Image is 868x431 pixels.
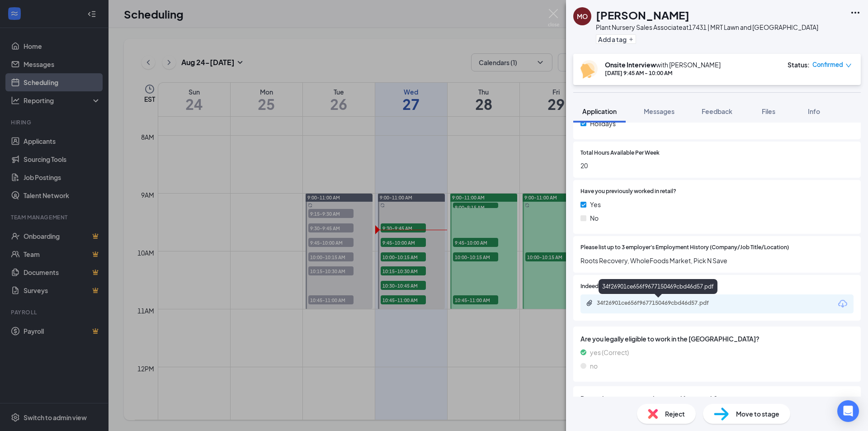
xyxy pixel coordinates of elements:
span: Confirmed [812,60,843,69]
span: yes (Correct) [590,347,629,357]
h1: [PERSON_NAME] [596,7,689,23]
div: 34f26901ce656f9677150469cbd46d57.pdf [599,279,717,294]
span: Holidays [590,118,616,128]
div: Plant Nursery Sales Associate at 17431 | MRT Lawn and [GEOGRAPHIC_DATA] [596,23,818,32]
span: Have you previously worked in retail? [580,187,676,196]
span: Move to stage [736,409,779,419]
span: Feedback [702,107,732,115]
svg: Ellipses [850,7,861,18]
b: Onsite Interview [605,61,656,69]
span: 20 [580,161,854,171]
span: Application [582,107,617,115]
a: Paperclip34f26901ce656f9677150469cbd46d57.pdf [586,299,732,308]
div: Open Intercom Messenger [837,400,859,422]
span: Total Hours Available Per Week [580,149,660,157]
span: Messages [644,107,675,115]
span: Reject [665,409,685,419]
div: MO [577,12,588,21]
span: Please list up to 3 employer's Employment History (Company/Job Title/Location) [580,243,789,252]
svg: Download [837,298,848,309]
button: PlusAdd a tag [596,34,636,44]
span: Indeed Resume [580,282,620,291]
div: Status : [788,60,810,69]
svg: Plus [628,37,634,42]
span: no [590,361,598,371]
span: Are you legally eligible to work in the [GEOGRAPHIC_DATA]? [580,334,854,344]
div: 34f26901ce656f9677150469cbd46d57.pdf [597,299,723,307]
span: No [590,213,599,223]
span: Yes [590,199,601,209]
span: Files [762,107,775,115]
span: down [845,62,852,69]
div: [DATE] 9:45 AM - 10:00 AM [605,69,721,77]
span: Do you have transportation to and from work? [580,393,854,403]
span: Roots Recovery, WholeFoods Market, Pick N Save [580,256,854,265]
span: Info [808,107,820,115]
div: with [PERSON_NAME] [605,60,721,69]
svg: Paperclip [586,299,593,307]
